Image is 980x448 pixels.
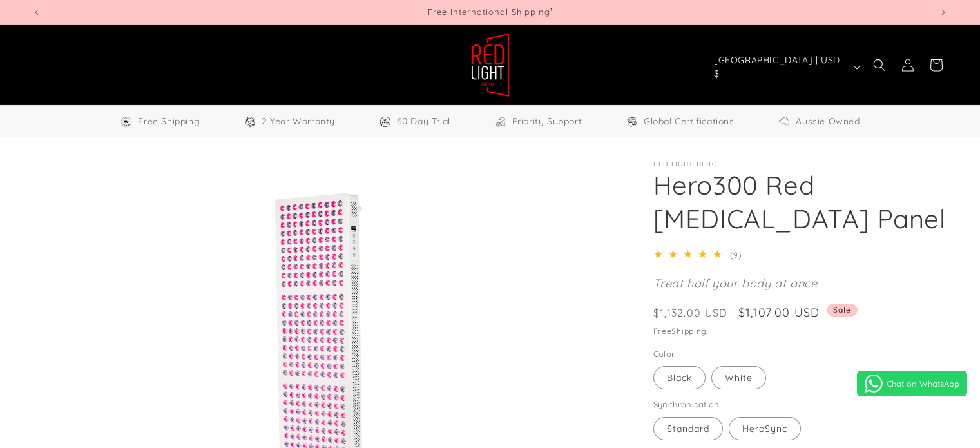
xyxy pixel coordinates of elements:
[120,115,133,128] img: Free Shipping Icon
[730,250,741,260] span: (9)
[653,161,948,168] p: Red Light Hero
[653,325,948,338] div: Free .
[244,115,256,128] img: Warranty Icon
[653,366,706,389] label: Black
[379,113,450,130] a: 60 Day Trial
[626,115,639,128] img: Certifications Icon
[494,115,507,128] img: Support Icon
[244,113,335,130] a: 2 Year Warranty
[653,305,728,320] s: $1,132.00 USD
[379,115,392,128] img: Trial Icon
[644,113,735,130] span: Global Certifications
[653,417,723,440] label: Standard
[738,304,820,321] span: $1,107.00 USD
[512,113,582,130] span: Priority Support
[397,113,450,130] span: 60 Day Trial
[494,113,582,130] a: Priority Support
[466,28,514,102] a: Red Light Hero
[138,113,200,130] span: Free Shipping
[711,366,766,389] label: White
[653,348,677,361] legend: Color
[653,398,721,411] legend: Synchronisation
[626,113,735,130] a: Global Certifications
[778,113,860,130] a: Aussie Owned
[729,417,801,440] label: HeroSync
[120,113,200,130] a: Free Worldwide Shipping
[671,326,706,336] a: Shipping
[262,113,335,130] span: 2 Year Warranty
[653,168,948,235] h1: Hero300 Red [MEDICAL_DATA] Panel
[653,276,818,291] em: Treat half your body at once
[778,115,791,128] img: Aussie Owned Icon
[857,371,967,396] a: Chat on WhatsApp
[706,55,865,79] button: [GEOGRAPHIC_DATA] | USD $
[796,113,860,130] span: Aussie Owned
[865,51,894,79] summary: Search
[827,304,858,317] span: Sale
[428,6,553,17] span: Free International Shipping¹
[653,245,727,264] div: 5.0 out of 5.0 stars
[714,54,848,81] span: [GEOGRAPHIC_DATA] | USD $
[471,33,510,97] img: Red Light Hero
[887,378,959,389] span: Chat on WhatsApp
